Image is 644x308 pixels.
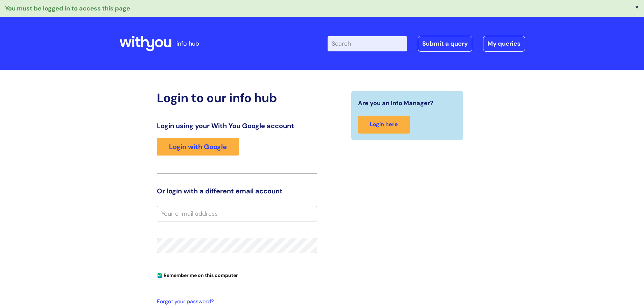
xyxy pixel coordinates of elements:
[157,138,239,156] a: Login with Google
[158,274,162,278] input: Remember me on this computer
[328,36,407,51] input: Search
[157,187,317,195] h3: Or login with a different email account
[483,36,525,51] a: My queries
[358,116,410,134] a: Login here
[635,4,639,10] button: ×
[157,122,317,130] h3: Login using your With You Google account
[157,269,317,280] div: You can uncheck this option if you're logging in from a shared device
[176,38,199,49] p: info hub
[358,98,433,109] span: Are you an Info Manager?
[157,91,317,105] h2: Login to our info hub
[418,36,472,51] a: Submit a query
[157,271,238,278] label: Remember me on this computer
[157,297,314,307] a: Forgot your password?
[157,206,317,221] input: Your e-mail address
